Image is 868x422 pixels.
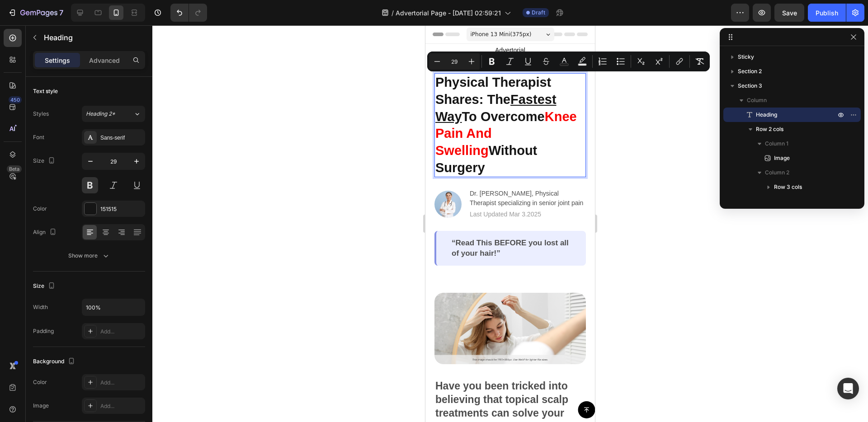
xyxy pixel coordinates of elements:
span: Section 3 [738,81,762,90]
span: Advertorial Page - [DATE] 02:59:21 [396,8,501,18]
div: Size [33,155,57,167]
button: 7 [4,4,67,22]
span: Column 1 [765,139,788,148]
div: Publish [816,8,838,18]
span: / [392,8,394,18]
span: Draft [532,9,545,17]
input: Auto [82,299,145,315]
div: Background [33,356,77,368]
div: Padding [33,327,54,335]
p: Heading [44,32,142,43]
button: Publish [808,4,846,22]
div: Styles [33,110,49,118]
div: Show more [68,251,110,260]
div: 450 [9,96,22,103]
span: Heading [756,110,777,119]
button: Save [774,4,804,22]
span: Save [782,9,797,17]
span: Column 2 [765,168,789,177]
div: Editor contextual toolbar [427,52,710,71]
div: Color [33,378,47,386]
div: Size [33,280,57,292]
span: Column [747,96,767,105]
button: Show more [33,248,145,264]
div: Open Intercom Messenger [837,378,859,399]
div: Beta [7,165,22,173]
iframe: Design area [425,25,595,422]
p: Settings [45,56,70,65]
div: Width [33,303,48,311]
span: Heading 2* [86,110,115,118]
div: Color [33,205,47,213]
span: Sticky [738,52,754,61]
div: Align [33,226,58,239]
p: Advanced [89,56,120,65]
span: Row 2 cols [756,125,783,134]
div: Add... [100,402,143,410]
span: Row 3 cols [774,183,802,192]
div: Undo/Redo [170,4,207,22]
button: Heading 2* [82,106,145,122]
div: Add... [100,328,143,336]
div: Font [33,133,44,141]
span: Image [774,154,790,163]
span: Section 2 [738,67,762,76]
p: 7 [59,7,63,18]
div: 151515 [100,205,143,213]
div: Sans-serif [100,134,143,142]
div: Image [33,402,49,410]
span: Row 1 col [756,197,780,206]
div: Add... [100,379,143,387]
p: Have you been tricked into believing that topical scalp treatments can solve your hair loss? [10,354,160,408]
div: Text style [33,87,58,95]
